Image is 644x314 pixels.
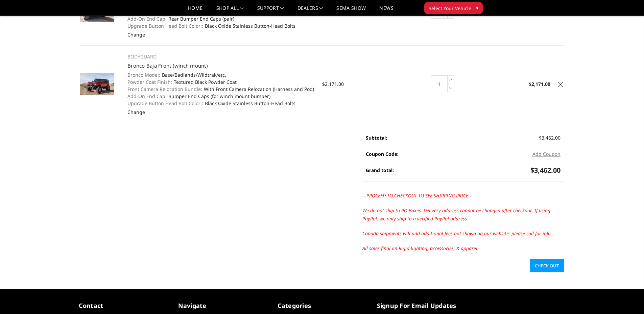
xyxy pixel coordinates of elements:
[127,22,315,29] dd: Black Oxide Stainless Button-Head Bolts
[377,301,466,310] h5: signup for email updates
[80,73,114,95] img: Bronco Baja Front (winch mount)
[127,86,202,93] dt: Front Camera Relocation Bundle:
[127,100,315,107] dd: Black Oxide Stainless Button-Head Bolts
[362,230,564,238] p: Canada shipments will add additional fees not shown on our website; please call for info.
[278,301,367,310] h5: Categories
[127,15,167,22] dt: Add-On End Cap:
[257,6,284,16] a: Support
[610,282,644,314] iframe: Chat Widget
[336,6,366,16] a: SEMA Show
[127,22,203,29] dt: Upgrade Button Head Bolt Color::
[529,81,550,87] strong: $2,171.00
[424,2,483,14] button: Select Your Vehicle
[127,86,315,93] dd: With Front Camera Relocation (Harness and Pod)
[188,6,202,16] a: Home
[178,301,267,310] h5: Navigate
[539,135,560,141] span: $3,462.00
[127,15,315,22] dd: Rear Bumper End Caps (pair)
[362,192,564,200] p: ---PROCEED TO CHECKOUT TO SEE SHIPPING PRICE---
[366,135,387,141] strong: Subtotal:
[366,151,399,157] strong: Coupon Code:
[530,259,564,272] a: Check out
[297,6,323,16] a: Dealers
[362,207,564,223] p: We do not ship to PO Boxes. Delivery address cannot be changed after checkout. If using PayPal, w...
[532,150,560,158] button: Add Coupon
[216,6,244,16] a: shop all
[429,5,471,12] span: Select Your Vehicle
[362,244,564,252] p: All sales final on Rigid lighting, accessories, & apparel.
[127,31,145,38] a: Change
[127,62,208,69] a: Bronco Baja Front (winch mount)
[127,100,203,107] dt: Upgrade Button Head Bolt Color::
[127,93,315,100] dd: Bumper End Caps (for winch mount bumper)
[322,81,344,87] span: $2,171.00
[127,71,315,78] dd: Base/Badlands/Wildtrak/etc.
[530,166,560,175] span: $3,462.00
[379,6,393,16] a: News
[127,93,167,100] dt: Add-On End Cap:
[79,301,168,310] h5: contact
[366,167,394,173] strong: Grand total:
[127,53,315,61] p: BODYGUARD
[127,78,172,86] dt: Powder Coat Finish:
[127,71,160,78] dt: Bronco Model:
[127,78,315,86] dd: Textured Black Powder Coat
[127,109,145,115] a: Change
[476,4,478,11] span: ▾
